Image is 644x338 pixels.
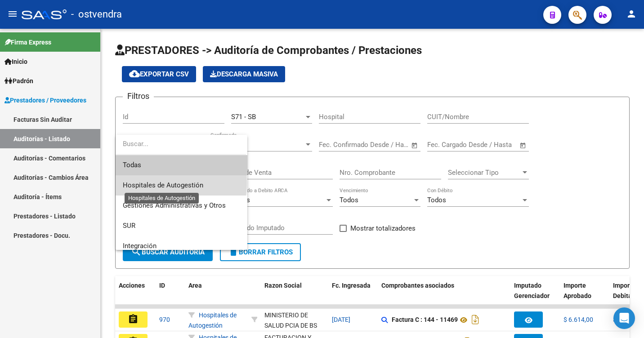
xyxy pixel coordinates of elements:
[116,134,246,154] input: dropdown search
[123,181,203,189] span: Hospitales de Autogestión
[123,201,226,209] span: Gestiones Administrativas y Otros
[613,307,635,329] div: Open Intercom Messenger
[123,242,157,250] span: Integración
[123,222,135,230] span: SUR
[123,155,240,175] span: Todas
